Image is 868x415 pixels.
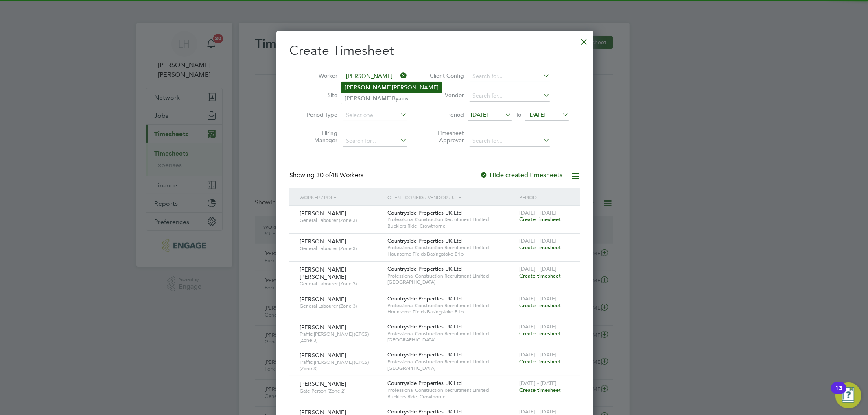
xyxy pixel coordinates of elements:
button: Open Resource Center, 13 new notifications [835,382,861,408]
span: Professional Construction Recruitment Limited [387,387,515,393]
span: Create timesheet [519,216,561,223]
span: 48 Workers [316,171,363,179]
span: General Labourer (Zone 3) [300,280,381,287]
input: Search for... [343,135,407,147]
span: [GEOGRAPHIC_DATA] [387,337,515,343]
span: [DATE] - [DATE] [519,351,557,358]
span: Countryside Properties UK Ltd [387,408,462,415]
div: 13 [835,388,842,399]
div: Showing [289,171,365,180]
span: [PERSON_NAME] [300,352,346,359]
label: Hiring Manager [301,129,337,144]
span: General Labourer (Zone 3) [300,217,381,224]
span: Gate Person (Zone 2) [300,388,381,394]
label: Worker [301,72,337,79]
span: [DATE] - [DATE] [519,295,557,302]
span: Create timesheet [519,302,561,309]
span: Hounsome Fields Basingstoke B1b [387,309,515,315]
label: Period Type [301,111,337,118]
li: [PERSON_NAME] [341,82,442,93]
span: [PERSON_NAME] [PERSON_NAME] [300,266,346,280]
span: To [513,109,524,120]
b: [PERSON_NAME] [345,95,392,102]
span: Create timesheet [519,358,561,365]
span: [DATE] - [DATE] [519,265,557,272]
span: Professional Construction Recruitment Limited [387,359,515,365]
h2: Create Timesheet [289,42,580,59]
input: Search for... [343,71,407,82]
span: [PERSON_NAME] [300,210,346,217]
span: [PERSON_NAME] [300,238,346,245]
span: 30 of [316,171,331,179]
span: Countryside Properties UK Ltd [387,295,462,302]
li: Byalov [341,93,442,104]
b: [PERSON_NAME] [345,84,392,91]
label: Site [301,91,337,99]
span: [GEOGRAPHIC_DATA] [387,279,515,285]
div: Client Config / Vendor / Site [385,188,517,206]
label: Client Config [427,72,464,79]
span: [DATE] [528,111,546,118]
span: Bucklers Ride, Crowthorne [387,223,515,229]
span: [DATE] - [DATE] [519,209,557,216]
span: Create timesheet [519,272,561,279]
span: [PERSON_NAME] [300,324,346,331]
span: Countryside Properties UK Ltd [387,237,462,244]
span: Create timesheet [519,244,561,251]
span: Professional Construction Recruitment Limited [387,330,515,337]
span: Professional Construction Recruitment Limited [387,216,515,223]
label: Vendor [427,91,464,99]
span: [PERSON_NAME] [300,380,346,387]
span: Professional Construction Recruitment Limited [387,302,515,309]
span: Traffic [PERSON_NAME] (CPCS) (Zone 3) [300,331,381,343]
label: Period [427,111,464,118]
span: [GEOGRAPHIC_DATA] [387,365,515,372]
span: Traffic [PERSON_NAME] (CPCS) (Zone 3) [300,359,381,372]
span: Countryside Properties UK Ltd [387,209,462,216]
input: Search for... [470,135,550,147]
span: Professional Construction Recruitment Limited [387,244,515,251]
span: Countryside Properties UK Ltd [387,380,462,387]
span: Hounsome Fields Basingstoke B1b [387,251,515,257]
span: [DATE] - [DATE] [519,237,557,244]
span: Create timesheet [519,387,561,393]
input: Search for... [470,71,550,82]
span: General Labourer (Zone 3) [300,303,381,309]
input: Search for... [470,90,550,102]
span: [DATE] - [DATE] [519,408,557,415]
span: [DATE] - [DATE] [519,323,557,330]
span: Countryside Properties UK Ltd [387,323,462,330]
span: [DATE] - [DATE] [519,380,557,387]
span: Create timesheet [519,330,561,337]
span: Bucklers Ride, Crowthorne [387,393,515,400]
div: Period [517,188,572,206]
span: Professional Construction Recruitment Limited [387,273,515,279]
span: [DATE] [471,111,488,118]
label: Timesheet Approver [427,129,464,144]
span: General Labourer (Zone 3) [300,245,381,252]
span: Countryside Properties UK Ltd [387,351,462,358]
span: [PERSON_NAME] [300,295,346,303]
span: Countryside Properties UK Ltd [387,265,462,272]
label: Hide created timesheets [480,171,562,179]
div: Worker / Role [297,188,385,206]
input: Select one [343,110,407,121]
